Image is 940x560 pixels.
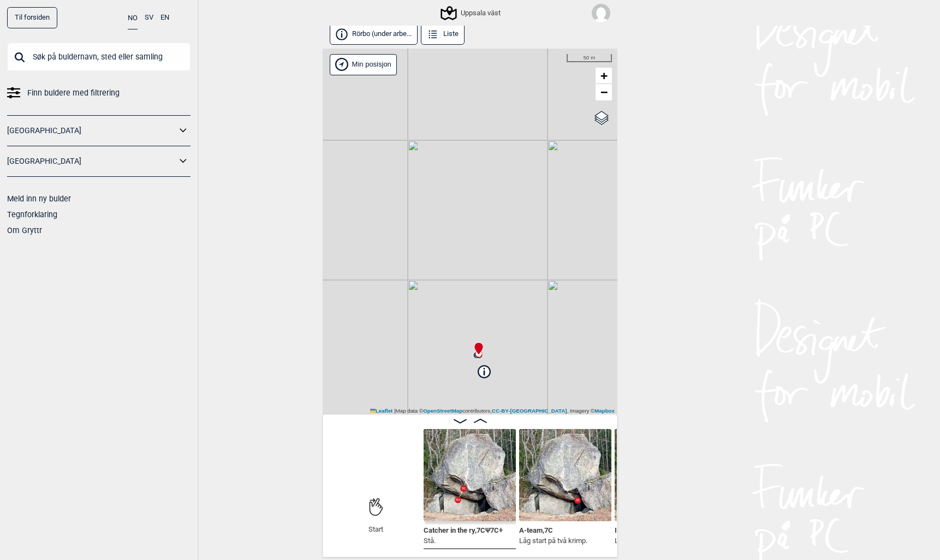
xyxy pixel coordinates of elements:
[615,429,707,521] img: Il Padrino
[600,69,608,82] span: +
[7,194,71,203] a: Meld inn ny bulder
[424,429,516,521] img: Catcher in the ry
[128,7,138,29] button: NO
[492,408,567,414] a: CC-BY-[GEOGRAPHIC_DATA]
[592,4,610,22] img: User fallback1
[370,408,392,414] a: Leaflet
[423,408,462,414] a: OpenStreetMap
[424,524,503,534] span: Catcher in the ry , 7C Ψ 7C+
[424,535,503,546] p: Stå.
[330,23,418,45] button: Rörbo (under arbe...
[7,85,191,101] a: Finn buldere med filtrering
[519,429,611,521] img: A team
[160,7,169,28] button: EN
[442,7,501,20] div: Uppsala väst
[567,54,612,63] div: 50 m
[519,535,587,546] p: Låg start på två krimp.
[591,106,612,130] a: Layers
[421,23,465,45] button: Liste
[615,524,655,534] span: Il Padrino , 7C
[7,43,191,71] input: Søk på buldernavn, sted eller samling
[7,153,176,169] a: [GEOGRAPHIC_DATA]
[7,123,176,139] a: [GEOGRAPHIC_DATA]
[145,7,153,28] button: SV
[596,84,612,100] a: Zoom out
[367,407,617,415] div: Map data © contributors, , Imagery ©
[7,210,57,219] a: Tegnforklaring
[7,226,42,235] a: Om Gryttr
[27,85,120,101] span: Finn buldere med filtrering
[596,68,612,84] a: Zoom in
[519,524,553,534] span: A-team , 7C
[7,7,57,28] a: Til forsiden
[394,408,396,414] span: |
[594,408,615,414] a: Mapbox
[615,535,683,546] p: Låg start på två krimp.
[330,54,397,75] div: Vis min posisjon
[600,85,608,99] span: −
